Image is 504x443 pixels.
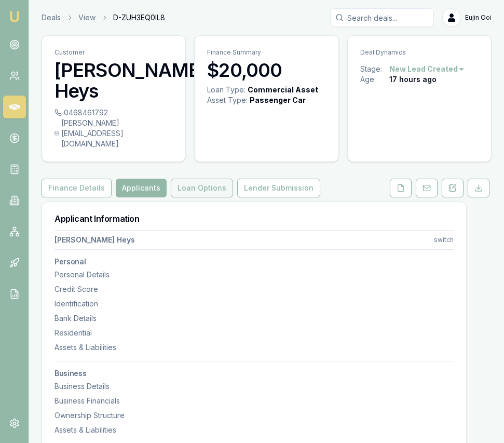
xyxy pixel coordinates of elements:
span: Eujin Ooi [465,14,492,22]
h3: Personal [55,258,454,265]
div: Business Details [55,381,454,392]
button: Loan Options [171,179,233,197]
span: D-ZUH3EQ0IL8 [113,12,165,23]
div: Passenger Car [250,95,306,105]
h3: [PERSON_NAME] Heys [55,60,173,101]
a: Finance Details [42,179,114,197]
nav: breadcrumb [42,12,165,23]
div: Assets & Liabilities [55,425,454,435]
h3: $20,000 [207,60,325,80]
p: Finance Summary [207,48,325,57]
h3: Applicant Information [55,214,454,223]
a: View [78,12,96,23]
div: [PERSON_NAME][EMAIL_ADDRESS][DOMAIN_NAME] [55,118,173,149]
a: Lender Submission [235,179,322,197]
div: 17 hours ago [389,74,437,85]
div: 0468461792 [55,108,173,118]
div: [PERSON_NAME] Heys [55,235,135,245]
div: Bank Details [55,313,454,324]
div: Age: [360,74,389,85]
div: Commercial Asset [248,85,318,95]
a: Loan Options [169,179,235,197]
p: Deal Dynamics [360,48,479,57]
a: Applicants [114,179,169,197]
div: Business Financials [55,396,454,406]
div: Loan Type: [207,85,246,95]
div: Stage: [360,64,389,74]
button: Applicants [116,179,167,197]
div: Identification [55,299,454,309]
input: Search deals [330,8,434,27]
div: Assets & Liabilities [55,342,454,353]
button: Lender Submission [237,179,320,197]
div: Asset Type : [207,95,248,105]
div: Residential [55,328,454,338]
h3: Business [55,370,454,377]
div: Personal Details [55,270,454,280]
p: Customer [55,48,173,57]
button: New Lead Created [389,64,465,74]
img: emu-icon-u.png [8,10,21,23]
button: Finance Details [42,179,112,197]
div: switch [434,236,454,244]
a: Deals [42,12,61,23]
div: Credit Score [55,284,454,294]
div: Ownership Structure [55,410,454,421]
